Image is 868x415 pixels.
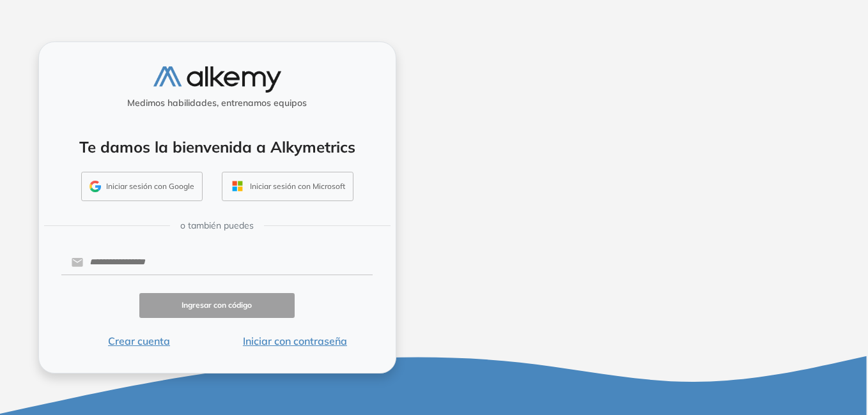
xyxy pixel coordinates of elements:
[153,66,281,93] img: logo-alkemy
[222,172,353,201] button: Iniciar sesión con Microsoft
[217,333,373,349] button: Iniciar con contraseña
[56,138,379,156] h4: Te damos la bienvenida a Alkymetrics
[139,293,295,318] button: Ingresar con código
[61,333,217,349] button: Crear cuenta
[230,179,245,193] img: OUTLOOK_ICON
[81,172,203,201] button: Iniciar sesión con Google
[89,181,101,192] img: GMAIL_ICON
[180,219,254,232] span: o también puedes
[804,354,868,415] iframe: Chat Widget
[44,98,391,109] h5: Medimos habilidades, entrenamos equipos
